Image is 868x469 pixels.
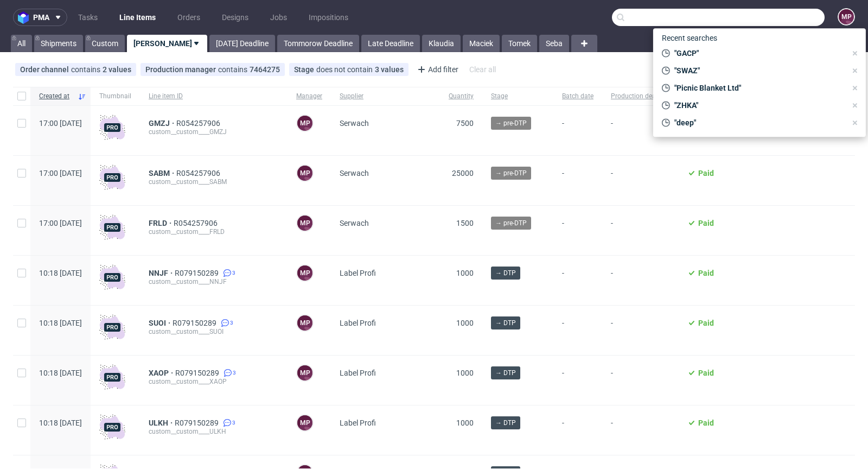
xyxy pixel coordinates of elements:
[72,9,104,26] a: Tasks
[340,269,376,277] span: Label Profi
[670,83,846,93] span: "Picnic Blanket Ltd"
[670,100,846,111] span: "ZHKA"
[495,218,527,228] span: → pre-DTP
[34,35,83,52] a: Shipments
[233,369,236,377] span: 3
[39,269,82,277] span: 10:18 [DATE]
[340,92,430,101] span: Supplier
[149,419,175,427] a: ULKH
[149,369,175,377] span: XAOP
[491,92,545,101] span: Stage
[149,427,279,436] div: custom__custom____ULKH
[611,369,670,392] span: -
[39,119,82,128] span: 17:00 [DATE]
[174,219,220,227] span: R054257906
[33,14,49,21] span: pma
[99,164,125,191] img: pro-icon.017ec5509f39f3e742e3.png
[698,319,714,327] span: Paid
[611,169,670,192] span: -
[698,169,714,178] span: Paid
[361,35,420,52] a: Late Deadline
[495,318,516,328] span: → DTP
[467,62,498,77] div: Clear all
[99,364,125,390] img: pro-icon.017ec5509f39f3e742e3.png
[99,414,125,440] img: pro-icon.017ec5509f39f3e742e3.png
[658,29,722,47] span: Recent searches
[670,65,846,76] span: "SWAZ"
[456,269,474,277] span: 1000
[149,319,173,327] a: SUOI
[297,365,312,381] figcaption: MP
[456,319,474,327] span: 1000
[149,178,279,186] div: custom__custom____SABM
[176,169,222,178] a: R054257906
[99,214,125,240] img: pro-icon.017ec5509f39f3e742e3.png
[296,92,322,101] span: Manager
[698,419,714,427] span: Paid
[149,119,176,128] a: GMZJ
[13,9,67,26] button: pma
[611,269,670,292] span: -
[175,369,221,377] a: R079150289
[611,119,670,142] span: -
[611,219,670,242] span: -
[316,65,375,74] span: does not contain
[149,327,279,336] div: custom__custom____SUOI
[219,319,233,327] a: 3
[127,35,207,52] a: [PERSON_NAME]
[422,35,461,52] a: Klaudia
[413,61,461,78] div: Add filter
[456,119,474,128] span: 7500
[149,128,279,136] div: custom__custom____GMZJ
[297,265,312,281] figcaption: MP
[39,419,82,427] span: 10:18 [DATE]
[39,319,82,327] span: 10:18 [DATE]
[99,115,125,141] img: pro-icon.017ec5509f39f3e742e3.png
[562,319,593,342] span: -
[456,369,474,377] span: 1000
[502,35,537,52] a: Tomek
[215,9,255,26] a: Designs
[103,65,131,74] div: 2 values
[297,116,312,131] figcaption: MP
[340,369,376,377] span: Label Profi
[495,118,527,128] span: → pre-DTP
[176,119,222,128] a: R054257906
[149,219,174,227] span: FRLD
[99,264,125,290] img: pro-icon.017ec5509f39f3e742e3.png
[297,415,312,430] figcaption: MP
[218,65,250,74] span: contains
[85,35,125,52] a: Custom
[221,269,235,277] a: 3
[495,268,516,278] span: → DTP
[611,92,670,101] span: Production deadline
[39,369,82,377] span: 10:18 [DATE]
[99,92,131,101] span: Thumbnail
[302,9,355,26] a: Impositions
[456,219,474,227] span: 1500
[171,9,207,26] a: Orders
[456,419,474,427] span: 1000
[294,65,316,74] span: Stage
[297,315,312,331] figcaption: MP
[495,418,516,428] span: → DTP
[39,169,82,178] span: 17:00 [DATE]
[71,65,103,74] span: contains
[495,168,527,178] span: → pre-DTP
[149,227,279,236] div: custom__custom____FRLD
[149,269,175,277] a: NNJF
[175,269,221,277] span: R079150289
[149,277,279,286] div: custom__custom____NNJF
[562,92,593,101] span: Batch date
[611,419,670,442] span: -
[340,419,376,427] span: Label Profi
[149,169,176,178] a: SABM
[495,368,516,378] span: → DTP
[20,65,71,74] span: Order channel
[670,48,846,59] span: "GACP"
[39,219,82,227] span: 17:00 [DATE]
[839,9,854,24] figcaption: MP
